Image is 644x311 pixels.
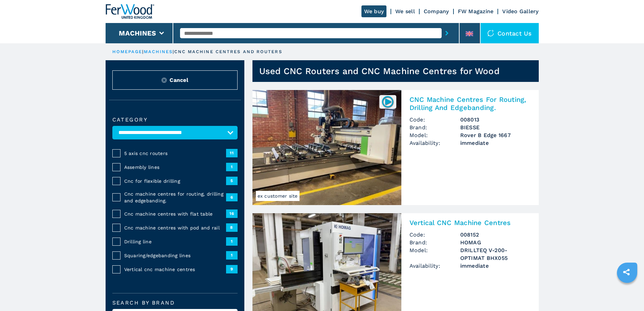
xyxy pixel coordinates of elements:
h1: Used CNC Routers and CNC Machine Centres for Wood [259,66,499,76]
span: 8 [226,223,238,231]
span: Cancel [170,76,188,84]
img: 008013 [381,95,394,108]
h3: 008152 [460,231,531,239]
h2: Vertical CNC Machine Centres [409,219,531,227]
img: Ferwood [106,4,154,19]
button: ResetCancel [112,70,238,90]
span: Squaring/edgebanding lines [124,252,226,259]
img: CNC Machine Centres For Routing, Drilling And Edgebanding. BIESSE Rover B Edge 1667 [252,90,401,205]
span: 1 [226,237,238,245]
span: Brand: [409,124,460,131]
span: Brand: [409,239,460,246]
h3: Rover B Edge 1667 [460,131,531,139]
label: Category [112,117,238,123]
span: Vertical cnc machine centres [124,266,226,273]
span: | [142,49,143,54]
div: Contact us [481,23,539,43]
label: Search by brand [112,300,238,306]
span: Availability: [409,262,460,270]
span: 6 [226,193,238,201]
a: HOMEPAGE [112,49,142,54]
span: 1 [226,163,238,171]
a: We sell [395,8,415,15]
iframe: Chat [615,281,639,306]
h2: CNC Machine Centres For Routing, Drilling And Edgebanding. [409,95,531,112]
a: Video Gallery [502,8,538,15]
span: Code: [409,231,460,239]
span: immediate [460,139,531,147]
span: immediate [460,262,531,270]
a: We buy [361,5,387,17]
a: CNC Machine Centres For Routing, Drilling And Edgebanding. BIESSE Rover B Edge 1667ex customer si... [252,90,539,205]
h3: DRILLTEQ V-200-OPTIMAT BHX055 [460,246,531,262]
span: 11 [226,149,238,157]
a: machines [144,49,173,54]
img: Contact us [487,30,494,37]
button: submit-button [442,25,452,41]
h3: BIESSE [460,124,531,131]
span: Cnc for flexible drilling [124,178,226,184]
span: Cnc machine centres with pod and rail [124,224,226,231]
span: 9 [226,265,238,273]
span: | [173,49,174,54]
a: Company [424,8,449,15]
p: cnc machine centres and routers [174,49,282,55]
span: ex customer site [256,191,299,201]
span: 5 [226,177,238,185]
span: Cnc machine centres for routing, drilling and edgebanding. [124,191,226,204]
span: 5 axis cnc routers [124,150,226,157]
a: FW Magazine [458,8,494,15]
h3: HOMAG [460,239,531,246]
a: sharethis [618,264,635,281]
span: Availability: [409,139,460,147]
span: 16 [226,209,238,218]
h3: 008013 [460,116,531,124]
span: Model: [409,246,460,262]
span: Model: [409,131,460,139]
span: 1 [226,251,238,259]
button: Machines [119,29,156,37]
span: Drilling line [124,238,226,245]
img: Reset [161,77,167,83]
span: Assembly lines [124,164,226,171]
span: Cnc machine centres with flat table [124,210,226,217]
span: Code: [409,116,460,124]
